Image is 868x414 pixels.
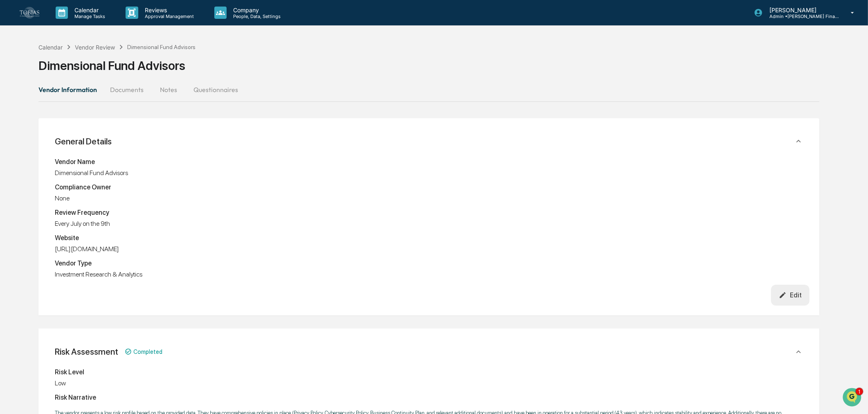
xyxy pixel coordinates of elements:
[59,146,66,153] div: 🗄️
[38,44,63,51] div: Calendar
[17,63,32,77] img: 8933085812038_c878075ebb4cc5468115_72.jpg
[48,128,810,155] div: General Details
[68,7,109,13] p: Calendar
[139,65,149,75] button: Start new chat
[8,91,55,97] div: Past conversations
[55,379,803,387] div: Low
[771,285,810,306] button: Edit
[48,155,810,306] div: General Details
[55,245,803,253] div: [URL][DOMAIN_NAME]
[55,158,803,166] div: Vendor Name
[55,346,118,357] div: Risk Assessment
[150,80,187,99] button: Notes
[37,63,134,71] div: Start new chat
[55,209,803,216] div: Review Frequency
[8,146,15,153] div: 🖐️
[25,111,66,118] span: [PERSON_NAME]
[55,234,803,242] div: Website
[763,13,839,19] p: Admin • [PERSON_NAME] Financial Advisors
[842,387,864,409] iframe: Open customer support
[8,17,149,30] p: How can we help?
[103,80,150,99] button: Documents
[138,13,198,19] p: Approval Management
[763,7,839,13] p: [PERSON_NAME]
[779,291,802,299] div: Edit
[55,136,112,146] div: General Details
[16,112,23,118] img: 1746055101610-c473b297-6a78-478c-a979-82029cc54cd1
[187,80,245,99] button: Questionnaires
[68,13,109,19] p: Manage Tasks
[55,270,803,278] div: Investment Research & Analytics
[55,259,803,267] div: Vendor Type
[16,145,53,153] span: Preclearance
[75,44,115,51] div: Vendor Review
[55,194,803,202] div: None
[38,58,820,73] div: Dimensional Fund Advisors
[72,111,89,118] span: [DATE]
[138,7,198,13] p: Reviews
[127,89,149,99] button: See all
[8,63,23,77] img: 1746055101610-c473b297-6a78-478c-a979-82029cc54cd1
[5,157,55,172] a: 🔎Data Lookup
[81,181,99,187] span: Pylon
[55,183,803,191] div: Compliance Owner
[58,180,99,187] a: Powered byPylon
[56,142,105,157] a: 🗄️Attestations
[37,71,112,77] div: We're available if you need us!
[38,80,820,99] div: secondary tabs example
[16,161,52,169] span: Data Lookup
[68,111,71,118] span: •
[227,13,285,19] p: People, Data, Settings
[55,368,803,376] div: Risk Level
[20,7,39,18] img: logo
[8,162,15,168] div: 🔎
[55,220,803,227] div: Every July on the 9th
[127,44,196,50] div: Dimensional Fund Advisors
[5,142,56,157] a: 🖐️Preclearance
[55,394,803,401] div: Risk Narrative
[8,103,21,117] img: Jack Rasmussen
[133,348,162,355] span: Completed
[48,338,810,365] div: Risk AssessmentCompleted
[227,7,285,13] p: Company
[55,169,803,177] div: Dimensional Fund Advisors
[38,80,103,99] button: Vendor Information
[67,145,101,153] span: Attestations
